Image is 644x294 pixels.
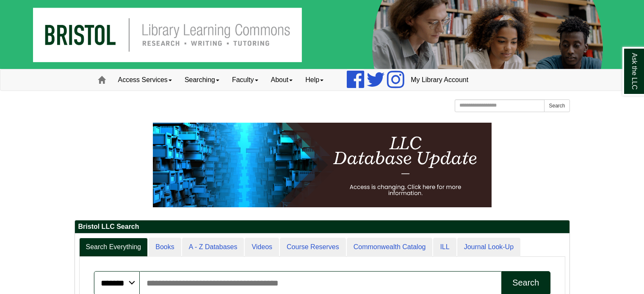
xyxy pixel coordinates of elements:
[182,238,244,257] a: A - Z Databases
[280,238,346,257] a: Course Reserves
[178,69,226,91] a: Searching
[112,69,178,91] a: Access Services
[149,238,181,257] a: Books
[433,238,456,257] a: ILL
[245,238,279,257] a: Videos
[347,238,433,257] a: Commonwealth Catalog
[544,99,569,112] button: Search
[153,123,492,207] img: HTML tutorial
[404,69,475,91] a: My Library Account
[226,69,265,91] a: Faculty
[512,278,539,288] div: Search
[299,69,330,91] a: Help
[265,69,299,91] a: About
[75,220,569,234] h2: Bristol LLC Search
[457,238,520,257] a: Journal Look-Up
[79,238,148,257] a: Search Everything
